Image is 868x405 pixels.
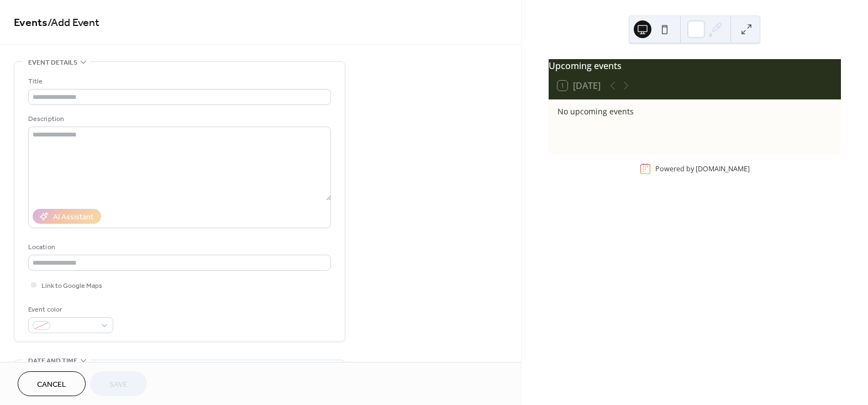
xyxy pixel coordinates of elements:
span: Link to Google Maps [41,280,102,292]
span: Event details [28,57,77,69]
div: Location [28,241,329,253]
span: / Add Event [48,12,99,34]
a: [DOMAIN_NAME] [696,164,750,173]
div: Powered by [655,164,750,173]
button: Cancel [18,371,86,396]
span: Cancel [37,379,66,391]
div: Title [28,76,329,87]
div: No upcoming events [557,106,832,117]
span: Date and time [28,355,77,367]
div: Event color [28,304,111,315]
div: Description [28,113,329,125]
div: Upcoming events [549,59,841,72]
a: Events [14,12,48,34]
